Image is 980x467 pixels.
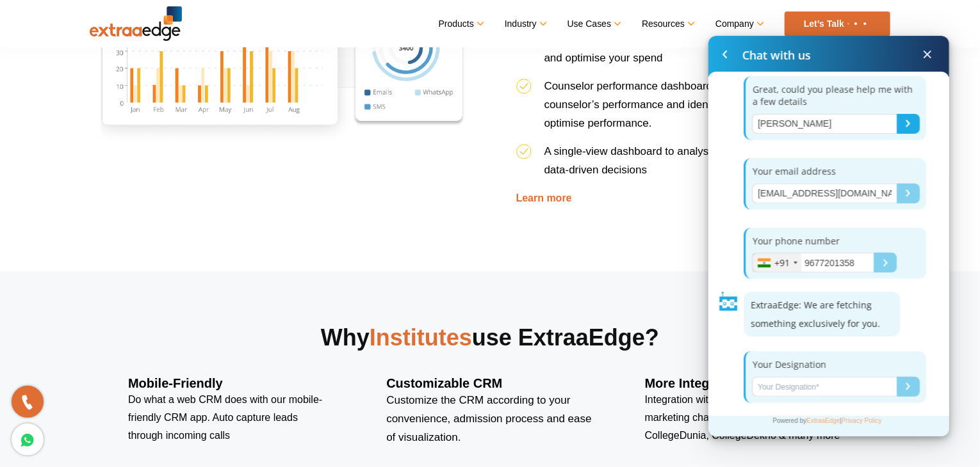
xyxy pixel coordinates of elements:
a: Company [715,15,762,33]
p: Your Designation [753,358,919,371]
button: Submit [897,184,920,203]
a: Learn more [516,193,572,203]
div: Chat with us [742,46,811,77]
button: Submit [874,253,897,273]
span: Ad channel performance reports to track the ROI from paid channels and optimise your spend [544,33,874,64]
div: Customize the CRM according to your convenience, admission process and ease of visualization. [386,391,593,447]
button: Submit [897,377,920,397]
p: Great, could you please help me with a few details [753,83,919,108]
a: ExtraaEdge [806,417,840,424]
h4: More Integrations [645,376,852,391]
input: Name* [752,184,897,203]
input: Name* [752,253,874,273]
span: Counselor performance dashboard to provide real-time visibility into counselor’s performance and ... [544,80,870,129]
div: +91 [774,253,790,272]
h2: Why use ExtraaEdge? [128,322,852,376]
div: ExtraaEdge: We are fetching something exclusively for you. [744,292,900,336]
span: Institutes [370,324,472,351]
div: Powered by | [773,406,885,436]
p: Your phone number [753,235,919,248]
a: Products [439,15,482,33]
span: A single-view dashboard to analyse all marketing efforts and make data-driven decisions [544,145,864,176]
a: Let’s Talk [785,12,890,36]
a: Industry [505,15,545,33]
p: Integration with over 20+ publishers & marketing channels such as Shiksha, CollegeDunia, CollegeD... [645,391,852,445]
h4: Mobile-Friendly [128,376,335,391]
a: Privacy Policy [842,417,881,424]
a: Resources [642,15,693,33]
div: Telephone country code [753,253,801,272]
button: Submit [897,114,920,134]
input: Name* [752,114,897,134]
p: Do what a web CRM does with our mobile-friendly CRM app. Auto capture leads through incoming calls [128,391,335,445]
input: Name* [752,377,897,397]
a: Use Cases [568,15,619,33]
p: Your email address [753,165,919,178]
h4: Customizable CRM [386,376,593,391]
